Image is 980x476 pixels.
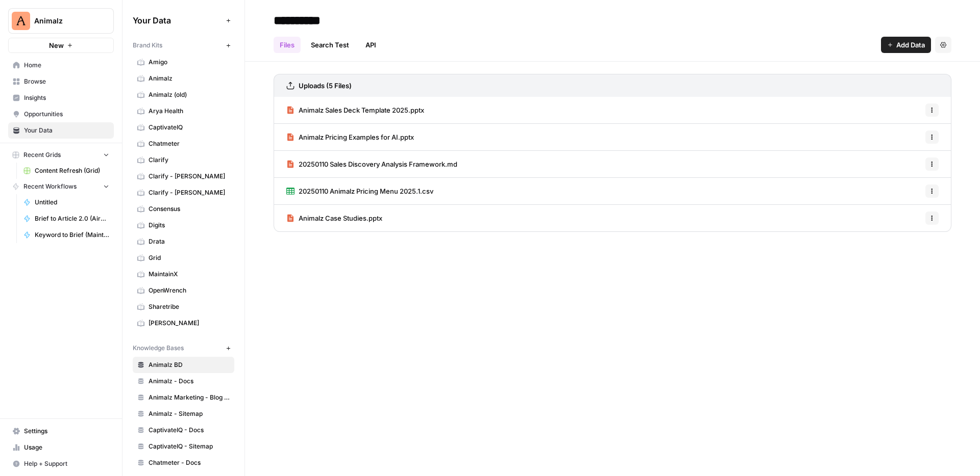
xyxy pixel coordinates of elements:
[359,37,382,53] a: API
[35,230,109,240] span: Keyword to Brief (MaintainX)
[35,166,109,175] span: Content Refresh (Grid)
[274,37,301,53] a: Files
[305,37,355,53] a: Search Test
[24,443,109,452] span: Usage
[149,155,230,165] span: Clarify
[133,103,234,119] a: Arya Health
[133,168,234,184] a: Clarify - [PERSON_NAME]
[133,70,234,87] a: Animalz
[299,213,382,223] span: Animalz Case Studies.pptx
[8,147,114,163] button: Recent Grids
[149,139,230,148] span: Chatmeter
[8,179,114,194] button: Recent Workflows
[149,409,230,418] span: Animalz - Sitemap
[24,110,109,119] span: Opportunities
[35,214,109,223] span: Brief to Article 2.0 (AirOps Builders)
[133,315,234,331] a: [PERSON_NAME]
[133,422,234,438] a: CaptivateIQ - Docs
[8,90,114,106] a: Insights
[149,188,230,197] span: Clarify - [PERSON_NAME]
[133,406,234,422] a: Animalz - Sitemap
[24,77,109,86] span: Browse
[8,106,114,122] a: Opportunities
[149,360,230,369] span: Animalz BD
[149,302,230,311] span: Sharetribe
[133,233,234,250] a: Drata
[8,423,114,439] a: Settings
[133,119,234,136] a: CaptivateIQ
[133,136,234,152] a: Chatmeter
[133,250,234,266] a: Grid
[286,205,382,231] a: Animalz Case Studies.pptx
[896,40,925,50] span: Add Data
[19,194,114,210] a: Untitled
[34,16,96,26] span: Animalz
[881,37,931,53] button: Add Data
[149,58,230,67] span: Amigo
[149,270,230,279] span: MaintainX
[133,152,234,168] a: Clarify
[149,319,230,328] span: [PERSON_NAME]
[133,343,184,353] span: Knowledge Bases
[299,81,352,91] h3: Uploads (5 Files)
[149,442,230,451] span: CaptivateIQ - Sitemap
[133,299,234,315] a: Sharetribe
[24,61,109,70] span: Home
[149,221,230,230] span: Digits
[133,438,234,455] a: CaptivateIQ - Sitemap
[24,126,109,135] span: Your Data
[133,373,234,389] a: Animalz - Docs
[286,151,457,177] a: 20250110 Sales Discovery Analysis Framework.md
[149,458,230,467] span: Chatmeter - Docs
[19,163,114,179] a: Content Refresh (Grid)
[286,97,424,123] a: Animalz Sales Deck Template 2025.pptx
[24,427,109,436] span: Settings
[8,73,114,90] a: Browse
[133,217,234,233] a: Digits
[133,184,234,201] a: Clarify - [PERSON_NAME]
[133,41,162,50] span: Brand Kits
[149,237,230,246] span: Drata
[149,426,230,435] span: CaptivateIQ - Docs
[286,178,433,204] a: 20250110 Animalz Pricing Menu 2025.1.csv
[8,57,114,73] a: Home
[19,210,114,227] a: Brief to Article 2.0 (AirOps Builders)
[12,12,30,30] img: Animalz Logo
[149,90,230,99] span: Animalz (old)
[8,122,114,139] a: Your Data
[286,124,414,150] a: Animalz Pricing Examples for AI.pptx
[149,393,230,402] span: Animalz Marketing - Blog content
[35,198,109,207] span: Untitled
[133,389,234,406] a: Animalz Marketing - Blog content
[8,38,114,53] button: New
[24,459,109,468] span: Help + Support
[299,105,424,115] span: Animalz Sales Deck Template 2025.pptx
[133,282,234,299] a: OpenWrench
[149,377,230,386] span: Animalz - Docs
[24,93,109,102] span: Insights
[23,182,77,191] span: Recent Workflows
[133,357,234,373] a: Animalz BD
[149,107,230,116] span: Arya Health
[149,286,230,295] span: OpenWrench
[149,253,230,262] span: Grid
[133,266,234,282] a: MaintainX
[149,123,230,132] span: CaptivateIQ
[133,14,222,27] span: Your Data
[133,455,234,471] a: Chatmeter - Docs
[149,74,230,83] span: Animalz
[49,40,64,50] span: New
[23,150,61,160] span: Recent Grids
[149,172,230,181] span: Clarify - [PERSON_NAME]
[19,227,114,243] a: Keyword to Brief (MaintainX)
[8,8,114,34] button: Workspace: Animalz
[133,201,234,217] a: Consensus
[299,132,414,142] span: Animalz Pricing Examples for AI.pptx
[299,186,433,196] span: 20250110 Animalz Pricing Menu 2025.1.csv
[299,159,457,169] span: 20250110 Sales Discovery Analysis Framework.md
[286,74,352,97] a: Uploads (5 Files)
[133,54,234,70] a: Amigo
[8,439,114,456] a: Usage
[8,456,114,472] button: Help + Support
[133,87,234,103] a: Animalz (old)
